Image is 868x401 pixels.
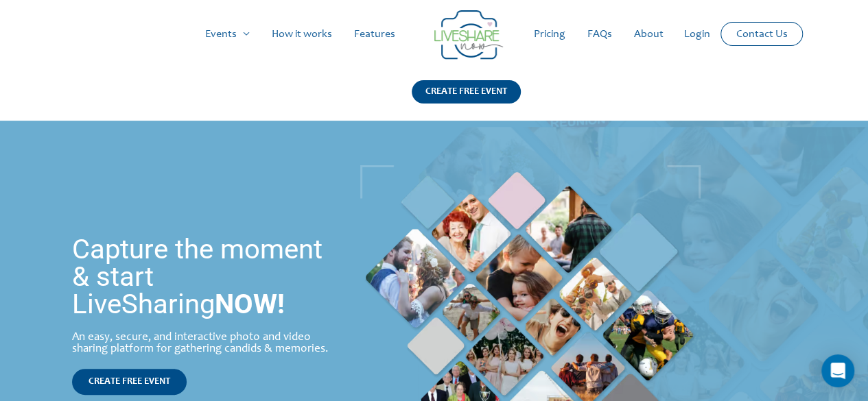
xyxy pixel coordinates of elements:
[343,12,406,56] a: Features
[412,80,521,104] div: CREATE FREE EVENT
[523,12,576,56] a: Pricing
[72,369,187,395] a: CREATE FREE EVENT
[673,12,721,56] a: Login
[89,377,170,387] span: CREATE FREE EVENT
[215,288,285,320] strong: NOW!
[24,12,844,56] nav: Site Navigation
[434,10,503,60] img: Group 14 | Live Photo Slideshow for Events | Create Free Events Album for Any Occasion
[725,23,799,45] a: Contact Us
[412,80,521,121] a: CREATE FREE EVENT
[576,12,623,56] a: FAQs
[72,236,344,318] h1: Capture the moment & start LiveSharing
[72,332,344,355] div: An easy, secure, and interactive photo and video sharing platform for gathering candids & memories.
[261,12,343,56] a: How it works
[821,354,854,387] div: Open Intercom Messenger
[194,12,261,56] a: Events
[623,12,675,56] a: About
